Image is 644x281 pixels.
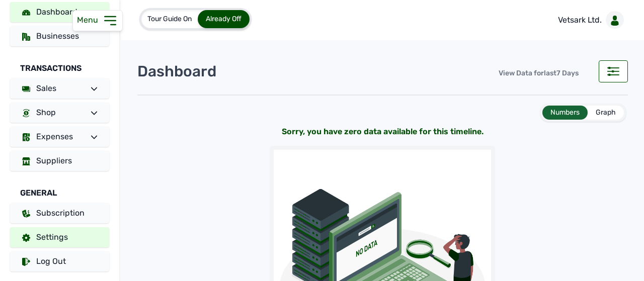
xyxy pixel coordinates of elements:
div: Dashboard [137,62,216,80]
a: Subscription [10,203,109,223]
a: Sales [10,78,109,99]
span: Menu [77,15,102,25]
a: Suppliers [10,151,109,171]
span: Businesses [36,31,79,41]
span: Sales [36,83,56,93]
a: Shop [10,103,109,123]
div: General [10,175,109,203]
span: Log Out [36,256,66,266]
p: Vetsark Ltd. [558,14,602,26]
span: Dashboard [36,7,77,17]
a: Vetsark Ltd. [550,6,628,34]
a: Settings [10,227,109,247]
div: Graph [588,106,624,120]
span: Subscription [36,208,85,218]
a: Dashboard [10,2,109,22]
span: Settings [36,232,68,242]
span: last [544,69,556,77]
a: Expenses [10,127,109,147]
span: Suppliers [36,156,72,165]
p: Sorry, you have zero data available for this timeline. [137,126,628,146]
div: Transactions [10,50,109,78]
div: View Data for 7 Days [491,62,587,84]
span: Already Off [206,15,242,23]
span: Shop [36,108,56,117]
a: Businesses [10,26,109,46]
span: Expenses [36,132,73,141]
span: Tour Guide On [147,15,192,23]
div: Numbers [542,106,588,120]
